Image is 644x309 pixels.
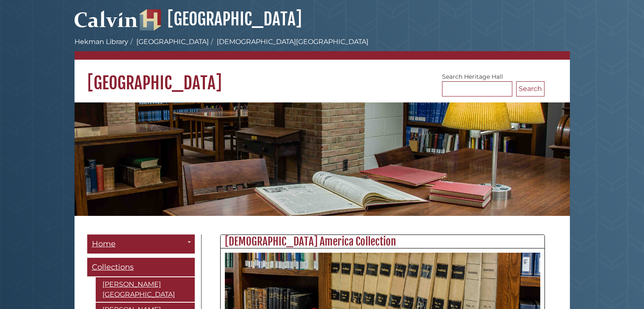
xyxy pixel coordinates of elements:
button: Search [516,81,544,97]
a: [PERSON_NAME][GEOGRAPHIC_DATA] [96,277,195,302]
nav: breadcrumb [75,37,570,60]
span: Collections [92,262,134,272]
span: Home [92,239,116,248]
img: Calvin [75,7,138,30]
a: Calvin University [75,19,138,27]
img: Hekman Library Logo [140,9,161,30]
a: Home [87,235,195,254]
a: Hekman Library [75,38,128,46]
a: [GEOGRAPHIC_DATA] [140,8,302,30]
h1: [GEOGRAPHIC_DATA] [75,60,570,94]
li: [DEMOGRAPHIC_DATA][GEOGRAPHIC_DATA] [209,37,368,47]
a: Collections [87,258,195,277]
a: [GEOGRAPHIC_DATA] [136,38,209,46]
h2: [DEMOGRAPHIC_DATA] America Collection [221,235,544,248]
